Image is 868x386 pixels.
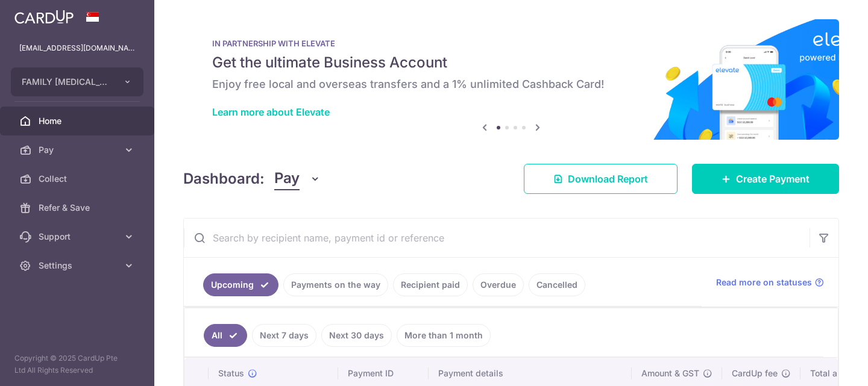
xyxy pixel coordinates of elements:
a: Read more on statuses [716,276,824,288]
span: Collect [39,173,118,185]
span: Refer & Save [39,202,118,214]
a: Learn more about Elevate [212,106,330,118]
button: Pay [274,167,321,190]
a: All [204,324,247,347]
a: Recipient paid [393,273,468,296]
span: Status [218,367,244,379]
img: CardUp [14,10,74,24]
a: Create Payment [692,164,839,194]
span: Home [39,115,118,127]
h4: Dashboard: [183,168,265,190]
a: Download Report [524,164,678,194]
a: Upcoming [203,273,278,296]
span: Download Report [568,172,648,186]
h6: Enjoy free local and overseas transfers and a 1% unlimited Cashback Card! [212,77,810,92]
input: Search by recipient name, payment id or reference [184,219,810,257]
a: Cancelled [529,273,585,296]
img: Renovation banner [183,19,839,140]
a: Next 7 days [252,324,316,347]
span: Support [39,231,118,243]
span: FAMILY [MEDICAL_DATA] CENTRE PTE. LTD. [22,76,111,88]
h5: Get the ultimate Business Account [212,53,810,72]
a: Overdue [473,273,524,296]
p: [EMAIL_ADDRESS][DOMAIN_NAME] [19,42,135,54]
iframe: Opens a widget where you can find more information [791,350,856,380]
a: Next 30 days [321,324,392,347]
span: Amount & GST [641,367,699,379]
a: Payments on the way [283,273,388,296]
span: Pay [39,144,118,156]
span: CardUp fee [732,367,778,379]
span: Settings [39,260,118,272]
p: IN PARTNERSHIP WITH ELEVATE [212,39,810,48]
button: FAMILY [MEDICAL_DATA] CENTRE PTE. LTD. [11,67,143,96]
span: Read more on statuses [716,276,812,288]
span: Create Payment [736,172,810,186]
a: More than 1 month [397,324,491,347]
span: Pay [274,167,300,190]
